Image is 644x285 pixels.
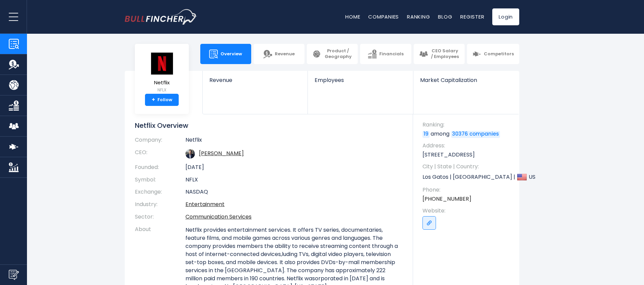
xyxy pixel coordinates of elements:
th: Exchange: [135,186,185,198]
th: CEO: [135,146,185,161]
a: Revenue [203,71,308,95]
span: CEO Salary / Employees [431,48,459,60]
a: +Follow [145,94,179,106]
img: ted-sarandos.jpg [185,149,195,159]
span: Revenue [209,77,301,83]
p: Los Gatos | [GEOGRAPHIC_DATA] | US [422,172,513,182]
p: [STREET_ADDRESS] [422,151,513,159]
a: CEO Salary / Employees [414,44,465,64]
a: Ranking [407,13,430,20]
h1: Netflix Overview [135,121,403,130]
span: Market Capitalization [420,77,512,83]
a: Home [345,13,360,20]
small: NFLX [150,87,174,93]
span: Ranking: [422,121,513,129]
a: 30376 companies [451,131,500,138]
th: Sector: [135,211,185,223]
span: Phone: [422,186,513,194]
a: Blog [438,13,452,20]
strong: + [152,97,155,103]
a: Netflix NFLX [150,52,174,94]
td: [DATE] [185,161,403,174]
span: Netflix [150,80,174,86]
a: Entertainment [185,200,225,208]
a: [PHONE_NUMBER] [422,195,471,203]
p: among [422,130,513,138]
span: Website: [422,207,513,215]
th: Company: [135,137,185,146]
a: Revenue [254,44,304,64]
a: Product / Geography [307,44,358,64]
th: Founded: [135,161,185,174]
td: NFLX [185,174,403,186]
span: Competitors [484,51,514,57]
a: Register [460,13,484,20]
span: Overview [221,51,242,57]
a: Companies [368,13,399,20]
span: Product / Geography [324,48,352,60]
span: City | State | Country: [422,163,513,170]
span: Financials [379,51,404,57]
th: Industry: [135,198,185,211]
a: Go to link [422,216,436,230]
span: Address: [422,142,513,149]
span: Employees [315,77,406,83]
td: Netflix [185,137,403,146]
a: Competitors [467,44,519,64]
a: Login [492,8,519,25]
a: Financials [360,44,411,64]
a: Market Capitalization [413,71,519,95]
a: Employees [308,71,413,95]
a: Communication Services [185,213,252,221]
a: Overview [200,44,251,64]
a: 19 [422,131,430,138]
span: Revenue [275,51,295,57]
a: ceo [199,149,244,157]
img: bullfincher logo [125,9,197,25]
td: NASDAQ [185,186,403,198]
th: Symbol: [135,174,185,186]
a: Go to homepage [125,9,197,25]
